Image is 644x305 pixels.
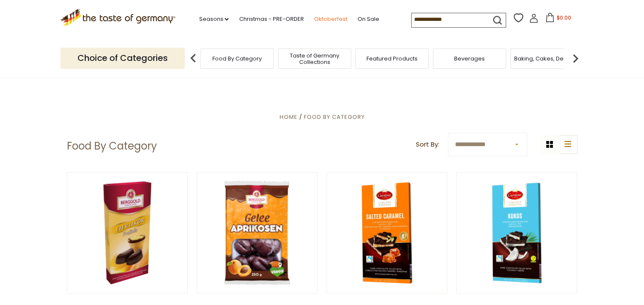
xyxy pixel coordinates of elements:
[416,139,439,150] label: Sort By:
[327,173,447,293] img: Carstens Luebecker Marzipan Bars with Dark Chocolate and Salted Caramel, 4.9 oz
[304,113,365,121] a: Food By Category
[540,13,576,26] button: $0.00
[514,55,580,62] a: Baking, Cakes, Desserts
[556,14,571,21] span: $0.00
[314,14,347,24] a: Oktoberfest
[454,55,485,62] a: Beverages
[366,55,418,62] a: Featured Products
[199,14,229,24] a: Seasons
[357,14,379,24] a: On Sale
[67,140,157,152] h1: Food By Category
[567,50,584,67] img: next arrow
[197,173,318,293] img: Berggold Chocolate Apricot Jelly Pralines, 300g
[279,113,297,121] a: Home
[185,50,202,67] img: previous arrow
[239,14,303,24] a: Christmas - PRE-ORDER
[60,48,185,69] p: Choice of Categories
[212,55,262,62] a: Food By Category
[67,173,188,293] img: Berggold Eggnog Liquor Pralines, 100g
[457,173,577,293] img: Carstens Luebecker Dark Chocolate and Coconut, 4.9 oz
[280,52,349,65] a: Taste of Germany Collections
